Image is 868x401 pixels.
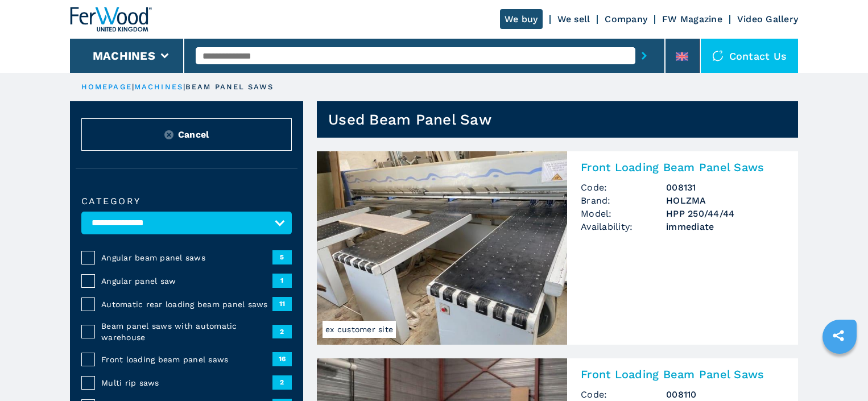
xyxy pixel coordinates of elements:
[101,377,272,388] span: Multi rip saws
[93,49,155,63] button: Machines
[557,14,590,24] a: We sell
[101,299,272,310] span: Automatic rear loading beam panel saws
[666,220,784,233] span: immediate
[581,160,784,174] h2: Front Loading Beam Panel Saws
[581,207,666,220] span: Model:
[701,39,799,73] div: Contact us
[581,181,666,194] span: Code:
[272,250,292,264] span: 5
[272,325,292,338] span: 2
[101,354,272,365] span: Front loading beam panel saws
[666,207,784,220] h3: HPP 250/44/44
[81,118,292,151] button: ResetCancel
[328,110,491,129] h1: Used Beam Panel Saw
[666,194,784,207] h3: HOLZMA
[500,9,543,29] a: We buy
[272,352,292,366] span: 16
[581,367,784,381] h2: Front Loading Beam Panel Saws
[323,321,396,338] span: ex customer site
[317,151,567,345] img: Front Loading Beam Panel Saws HOLZMA HPP 250/44/44
[81,197,292,206] label: Category
[132,82,134,91] span: |
[101,320,272,343] span: Beam panel saws with automatic warehouse
[272,297,292,311] span: 11
[635,43,653,69] button: submit-button
[178,128,209,141] span: Cancel
[605,14,647,24] a: Company
[666,388,784,401] h3: 008110
[183,82,185,91] span: |
[101,252,272,263] span: Angular beam panel saws
[666,181,784,194] h3: 008131
[272,274,292,287] span: 1
[737,14,798,24] a: Video Gallery
[134,82,183,91] a: machines
[185,82,274,92] p: beam panel saws
[70,7,152,32] img: Ferwood
[712,50,724,61] img: Contact us
[581,194,666,207] span: Brand:
[581,220,666,233] span: Availability:
[164,130,173,139] img: Reset
[824,321,853,350] a: sharethis
[272,375,292,389] span: 2
[820,350,859,392] iframe: Chat
[317,151,798,345] a: Front Loading Beam Panel Saws HOLZMA HPP 250/44/44ex customer siteFront Loading Beam Panel SawsCo...
[662,14,722,24] a: FW Magazine
[81,82,132,91] a: HOMEPAGE
[581,388,666,401] span: Code:
[101,275,272,287] span: Angular panel saw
